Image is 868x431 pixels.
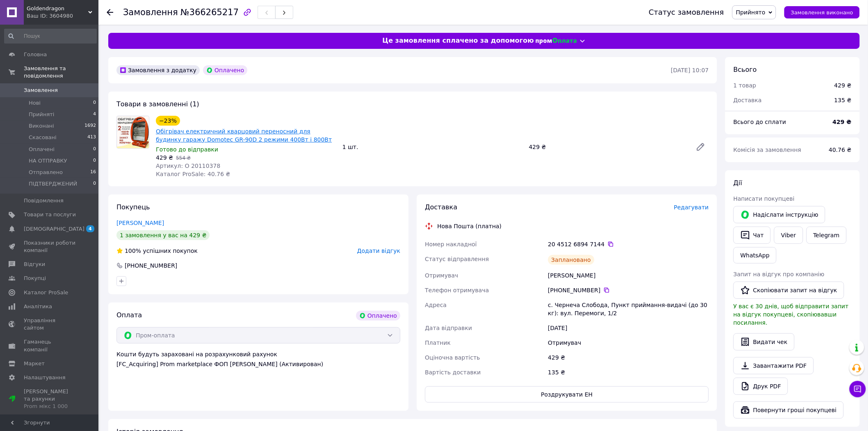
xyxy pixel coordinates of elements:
[24,275,46,282] span: Покупці
[24,289,68,296] span: Каталог ProSale
[24,197,64,204] span: Повідомлення
[24,239,76,254] span: Показники роботи компанії
[24,65,98,80] span: Замовлення та повідомлення
[833,119,852,125] b: 429 ₴
[176,155,191,161] span: 554 ₴
[733,206,825,223] button: Надіслати інструкцію
[4,29,97,44] input: Пошук
[692,139,709,155] a: Редагувати
[29,146,55,153] span: Оплачені
[116,247,198,255] div: успішних покупок
[733,247,777,264] a: WhatsApp
[116,350,400,368] div: Кошти будуть зараховані на розрахунковий рахунок
[116,311,142,319] span: Оплата
[24,374,66,381] span: Налаштування
[29,157,67,165] span: НА ОТПРАВКУ
[834,81,852,89] div: 429 ₴
[546,365,710,380] div: 135 ₴
[29,111,54,118] span: Прийняті
[24,261,45,268] span: Відгуки
[425,302,447,308] span: Адреса
[806,227,847,244] a: Telegram
[156,163,220,169] span: Артикул: О 20110378
[116,360,400,368] div: [FC_Acquiring] Prom marketplace ФОП [PERSON_NAME] (Активирован)
[107,8,113,16] div: Повернутися назад
[156,146,218,153] span: Готово до відправки
[525,141,689,153] div: 429 ₴
[733,303,849,326] span: У вас є 30 днів, щоб відправити запит на відгук покупцеві, скопіювавши посилання.
[24,303,52,310] span: Аналітика
[733,227,771,244] button: Чат
[24,317,76,332] span: Управління сайтом
[156,154,173,161] span: 429 ₴
[116,100,199,108] span: Товари в замовленні (1)
[546,335,710,350] div: Отримувач
[356,311,400,321] div: Оплачено
[24,211,76,218] span: Товари та послуги
[116,220,164,226] a: [PERSON_NAME]
[435,222,504,230] div: Нова Пошта (платна)
[546,350,710,365] div: 429 ₴
[736,9,765,16] span: Прийнято
[24,403,76,410] div: Prom мікс 1 000
[733,147,802,153] span: Комісія за замовлення
[29,169,63,176] span: Отправлено
[86,225,94,232] span: 4
[116,203,150,211] span: Покупець
[382,36,534,46] span: Це замовлення сплачено за допомогою
[733,119,786,125] span: Всього до сплати
[733,271,825,277] span: Запит на відгук про компанію
[829,147,852,153] span: 40.76 ₴
[90,169,96,176] span: 16
[339,141,526,153] div: 1 шт.
[733,97,762,103] span: Доставка
[27,5,88,12] span: Goldendragon
[93,157,96,165] span: 0
[123,7,178,17] span: Замовлення
[425,325,472,331] span: Дата відправки
[156,128,332,143] a: Обігрівач електричний кварцовий переносний для будинку гаражу Domotec GR-90D 2 режими 400Вт і 800Вт
[116,65,200,75] div: Замовлення з додатку
[850,381,866,397] button: Чат з покупцем
[784,6,860,18] button: Замовлення виконано
[733,179,742,187] span: Дії
[85,122,96,130] span: 1692
[674,204,709,211] span: Редагувати
[29,134,57,141] span: Скасовані
[733,333,795,351] button: Видати чек
[24,338,76,353] span: Гаманець компанії
[733,82,756,89] span: 1 товар
[203,65,247,75] div: Оплачено
[733,195,795,202] span: Написати покупцеві
[24,51,47,58] span: Головна
[548,255,594,265] div: Заплановано
[425,287,489,293] span: Телефон отримувача
[425,241,477,248] span: Номер накладної
[93,111,96,118] span: 4
[733,282,844,299] button: Скопіювати запит на відгук
[425,354,480,361] span: Оціночна вартість
[546,268,710,283] div: [PERSON_NAME]
[93,180,96,188] span: 0
[24,225,85,233] span: [DEMOGRAPHIC_DATA]
[93,99,96,107] span: 0
[425,386,709,403] button: Роздрукувати ЕН
[546,321,710,335] div: [DATE]
[116,230,210,240] div: 1 замовлення у вас на 429 ₴
[546,298,710,321] div: с. Чернеча Слобода, Пункт приймання-видачі (до 30 кг): вул. Перемоги, 1/2
[425,203,457,211] span: Доставка
[24,360,45,367] span: Маркет
[156,116,180,126] div: −23%
[93,146,96,153] span: 0
[29,99,41,107] span: Нові
[156,171,230,177] span: Каталог ProSale: 40.76 ₴
[774,227,803,244] a: Viber
[791,9,853,16] span: Замовлення виконано
[24,87,58,94] span: Замовлення
[733,357,814,374] a: Завантажити PDF
[649,8,724,16] div: Статус замовлення
[87,134,96,141] span: 413
[425,256,489,262] span: Статус відправлення
[733,66,757,73] span: Всього
[24,388,76,410] span: [PERSON_NAME] та рахунки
